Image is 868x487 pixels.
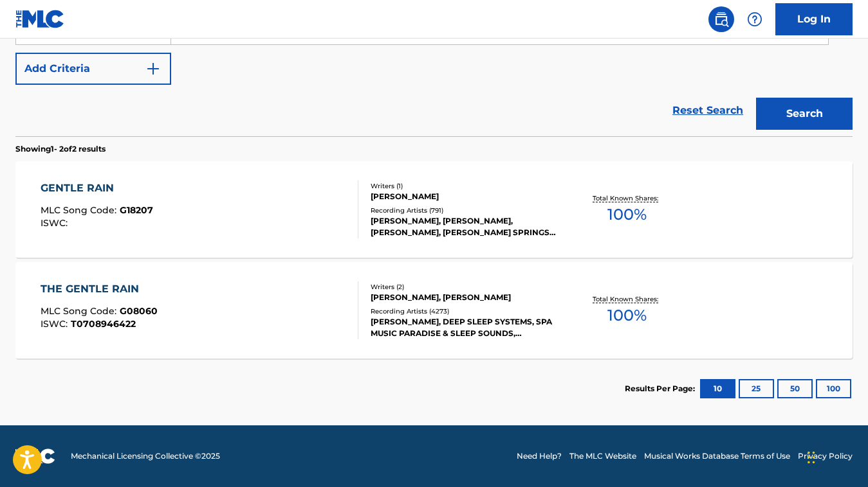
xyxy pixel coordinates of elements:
button: 100 [816,379,851,398]
button: Search [756,98,853,130]
span: 100 % [607,203,647,226]
img: search [714,12,729,27]
span: 100 % [607,304,647,327]
div: Recording Artists ( 791 ) [371,206,557,215]
p: Total Known Shares: [593,294,661,304]
img: help [747,12,762,27]
button: 50 [777,379,813,398]
div: [PERSON_NAME], [PERSON_NAME], [PERSON_NAME], [PERSON_NAME] SPRINGS, [PERSON_NAME] [371,215,557,238]
img: 9d2ae6d4665cec9f34b9.svg [145,61,161,76]
a: Need Help? [517,450,562,462]
div: Drag [808,438,815,477]
div: GENTLE RAIN [41,181,153,196]
a: Musical Works Database Terms of Use [644,450,790,462]
a: Reset Search [666,96,750,125]
button: 10 [700,379,735,398]
iframe: Chat Widget [804,425,868,487]
span: ISWC : [41,318,71,330]
a: Public Search [708,6,734,32]
span: MLC Song Code : [41,204,120,216]
a: GENTLE RAINMLC Song Code:G18207ISWC:Writers (1)[PERSON_NAME]Recording Artists (791)[PERSON_NAME],... [15,161,853,258]
div: Writers ( 2 ) [371,282,557,292]
div: [PERSON_NAME], [PERSON_NAME] [371,292,557,303]
img: MLC Logo [15,10,65,28]
a: Log In [775,3,853,35]
div: Recording Artists ( 4273 ) [371,306,557,316]
div: Writers ( 1 ) [371,181,557,191]
span: G08060 [120,305,158,317]
div: THE GENTLE RAIN [41,281,158,297]
p: Results Per Page: [625,383,698,394]
span: MLC Song Code : [41,305,120,317]
img: logo [15,448,55,464]
button: 25 [739,379,774,398]
a: Privacy Policy [798,450,853,462]
span: ISWC : [41,217,71,229]
a: THE GENTLE RAINMLC Song Code:G08060ISWC:T0708946422Writers (2)[PERSON_NAME], [PERSON_NAME]Recordi... [15,262,853,359]
div: Help [742,6,768,32]
p: Total Known Shares: [593,193,661,203]
div: [PERSON_NAME], DEEP SLEEP SYSTEMS, SPA MUSIC PARADISE & SLEEP SOUNDS, [PERSON_NAME], SOUNDSCAPES,... [371,316,557,339]
button: Add Criteria [15,53,171,85]
div: [PERSON_NAME] [371,191,557,202]
span: G18207 [120,204,153,216]
p: Showing 1 - 2 of 2 results [15,143,106,155]
a: The MLC Website [569,450,636,462]
span: Mechanical Licensing Collective © 2025 [71,450,220,462]
span: T0708946422 [71,318,136,330]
